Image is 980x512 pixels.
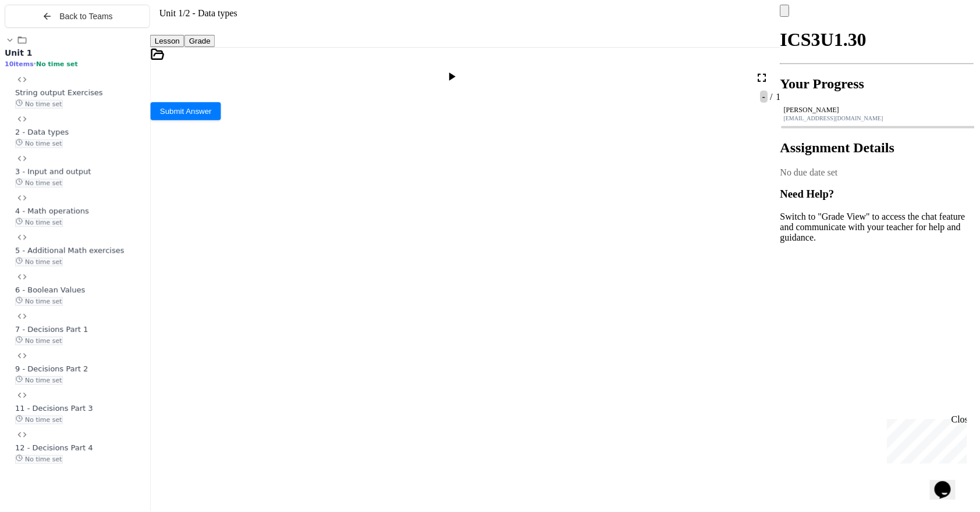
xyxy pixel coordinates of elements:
[184,35,215,47] button: Grade
[15,325,88,334] span: 7 - Decisions Part 1
[34,60,36,68] span: •
[36,60,78,68] span: No time set
[15,456,63,464] span: No time set
[15,286,85,295] span: 6 - Boolean Values
[15,298,63,306] span: No time set
[781,212,975,244] p: Switch to "Grade View" to access the chat feature and communicate with your teacher for help and ...
[183,8,186,18] span: /
[159,8,183,18] span: Unit 1
[781,167,975,178] div: No due date set
[186,8,237,18] span: 2 - Data types
[5,5,80,74] div: Chat with us now!Close
[15,246,125,255] span: 5 - Additional Math exercises
[15,337,63,346] span: No time set
[15,219,63,227] span: No time set
[15,365,88,374] span: 9 - Decisions Part 2
[775,92,782,102] span: 1
[15,207,89,216] span: 4 - Math operations
[781,29,975,51] h1: ICS3U1.30
[5,48,32,58] span: Unit 1
[784,106,972,114] div: [PERSON_NAME]
[15,377,63,385] span: No time set
[15,139,63,148] span: No time set
[781,188,975,201] h3: Need Help?
[15,88,103,97] span: String output Exercises
[883,415,968,464] iframe: chat widget
[931,466,968,500] iframe: chat widget
[160,107,212,116] span: Submit Answer
[15,128,69,137] span: 2 - Data types
[15,167,91,176] span: 3 - Input and output
[15,444,93,453] span: 12 - Decisions Part 4
[771,92,773,102] span: /
[15,179,63,188] span: No time set
[15,258,63,267] span: No time set
[150,35,184,47] button: Lesson
[781,140,975,156] h2: Assignment Details
[59,12,113,21] span: Back to Teams
[781,76,975,92] h2: Your Progress
[15,404,93,413] span: 11 - Decisions Part 3
[15,100,63,109] span: No time set
[15,416,63,425] span: No time set
[784,115,972,121] div: [EMAIL_ADDRESS][DOMAIN_NAME]
[781,5,975,17] div: My Account
[5,60,34,68] span: 10 items
[761,91,769,103] span: -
